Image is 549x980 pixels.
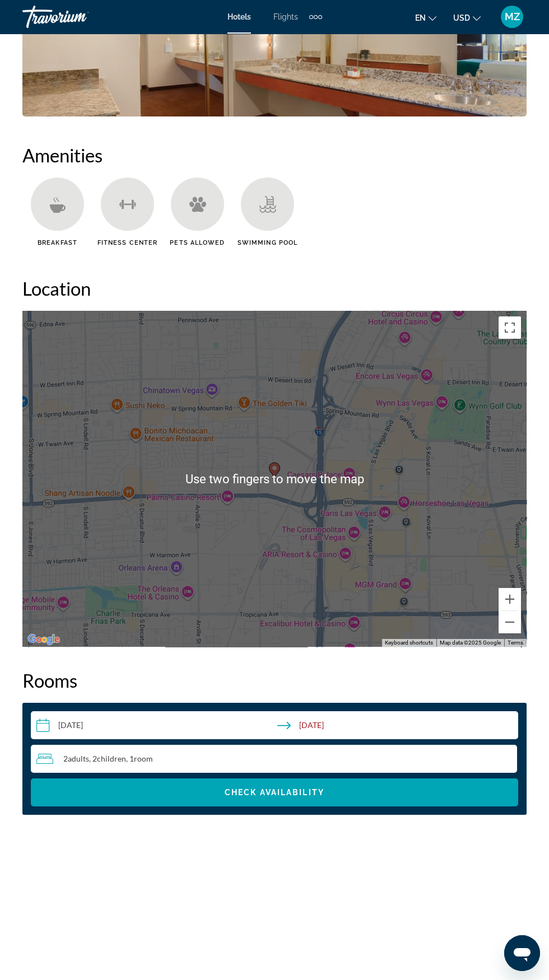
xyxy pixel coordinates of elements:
[505,11,520,22] span: MZ
[31,745,518,773] button: Travelers: 2 adults, 2 children
[499,611,521,633] button: Zoom out
[225,788,324,797] span: Check Availability
[63,754,89,763] span: 2
[440,640,501,646] span: Map data ©2025 Google
[273,12,298,21] a: Flights
[97,239,157,246] span: Fitness Center
[22,277,527,300] h2: Location
[89,754,126,763] span: , 2
[415,13,426,22] span: en
[134,754,153,763] span: Room
[499,588,521,610] button: Zoom in
[25,632,62,647] a: Open this area in Google Maps (opens a new window)
[504,935,540,971] iframe: Button to launch messaging window
[453,10,481,26] button: Change currency
[170,239,225,246] span: Pets Allowed
[31,711,518,806] div: Search widget
[22,669,527,692] h2: Rooms
[508,640,523,646] a: Terms (opens in new tab)
[415,10,436,26] button: Change language
[97,754,126,763] span: Children
[31,711,518,739] button: Check-in date: Oct 22, 2025 Check-out date: Oct 26, 2025
[126,754,153,763] span: , 1
[25,632,62,647] img: Google
[453,13,470,22] span: USD
[497,5,527,29] button: User Menu
[385,639,433,647] button: Keyboard shortcuts
[499,316,521,339] button: Toggle fullscreen view
[38,239,77,246] span: Breakfast
[227,12,251,21] a: Hotels
[22,144,527,166] h2: Amenities
[309,8,322,26] button: Extra navigation items
[68,754,89,763] span: Adults
[238,239,297,246] span: Swimming Pool
[31,778,518,806] button: Check Availability
[22,2,134,31] a: Travorium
